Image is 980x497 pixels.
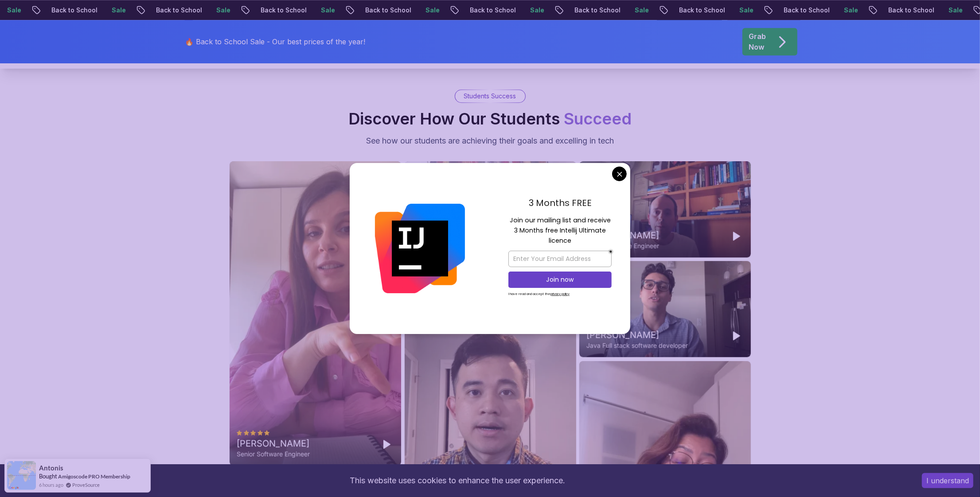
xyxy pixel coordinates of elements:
[197,6,225,15] p: Sale
[749,31,766,52] p: Grab Now
[39,473,57,480] span: Bought
[511,6,539,15] p: Sale
[366,135,614,147] p: See how our students are achieving their goals and excelling in tech
[346,6,406,15] p: Back to School
[586,229,659,241] div: [PERSON_NAME]
[660,6,720,15] p: Back to School
[922,473,973,488] button: Accept cookies
[729,329,743,343] button: Play
[92,6,121,15] p: Sale
[32,6,92,15] p: Back to School
[39,464,63,472] span: Antonis
[348,110,632,128] h2: Discover How Our Students
[450,6,511,15] p: Back to School
[764,6,824,15] p: Back to School
[58,473,130,480] a: Amigoscode PRO Membership
[301,6,330,15] p: Sale
[137,6,197,15] p: Back to School
[406,6,434,15] p: Sale
[464,92,516,101] p: Students Success
[615,6,644,15] p: Sale
[72,481,100,489] a: ProveSource
[586,329,688,341] div: [PERSON_NAME]
[379,437,394,451] button: Play
[929,6,957,15] p: Sale
[237,437,310,450] div: [PERSON_NAME]
[824,6,853,15] p: Sale
[39,481,63,489] span: 6 hours ago
[555,6,615,15] p: Back to School
[720,6,748,15] p: Sale
[586,241,659,250] div: Junior Software Engineer
[564,109,632,128] span: Succeed
[241,6,301,15] p: Back to School
[729,229,743,243] button: Play
[237,450,310,458] div: Senior Software Engineer
[7,471,909,490] div: This website uses cookies to enhance the user experience.
[185,36,366,47] p: 🔥 Back to School Sale - Our best prices of the year!
[586,341,688,350] div: Java Full stack software developer
[7,461,36,490] img: provesource social proof notification image
[869,6,929,15] p: Back to School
